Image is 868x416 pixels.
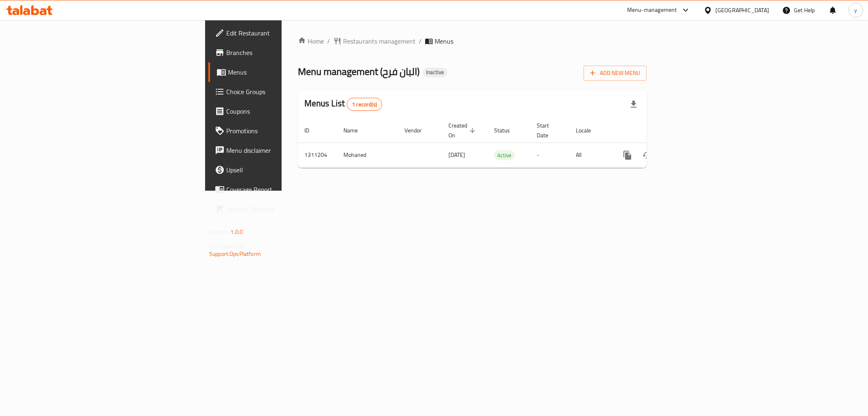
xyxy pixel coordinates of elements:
[298,118,702,168] table: enhanced table
[228,67,343,77] span: Menus
[854,6,857,15] span: y
[537,121,560,140] span: Start Date
[230,227,243,237] span: 1.0.0
[208,141,350,160] a: Menu disclaimer
[569,143,611,167] td: All
[226,185,343,194] span: Coverage Report
[419,36,422,46] li: /
[590,68,640,78] span: Add New Menu
[226,165,343,175] span: Upsell
[226,126,343,136] span: Promotions
[208,62,350,82] a: Menus
[611,118,702,143] th: Actions
[226,48,343,57] span: Branches
[627,5,677,15] div: Menu-management
[404,125,432,135] span: Vendor
[209,249,261,259] a: Support.OpsPlatform
[423,68,447,77] div: Inactive
[226,28,343,38] span: Edit Restaurant
[226,145,343,155] span: Menu disclaimer
[624,95,643,114] div: Export file
[333,36,415,46] a: Restaurants management
[347,98,382,111] div: Total records count
[530,143,569,167] td: -
[343,125,368,135] span: Name
[208,23,350,43] a: Edit Restaurant
[423,69,447,76] span: Inactive
[298,62,420,81] span: Menu management ( البان فرح )
[448,121,478,140] span: Created On
[209,240,247,251] span: Get support on:
[304,97,382,111] h2: Menus List
[347,101,382,108] span: 1 record(s)
[208,43,350,62] a: Branches
[208,101,350,121] a: Coupons
[226,87,343,97] span: Choice Groups
[494,125,520,135] span: Status
[208,121,350,141] a: Promotions
[448,150,465,160] span: [DATE]
[337,143,398,167] td: Mohaned
[208,180,350,199] a: Coverage Report
[304,125,320,135] span: ID
[343,36,415,46] span: Restaurants management
[435,36,453,46] span: Menus
[576,125,601,135] span: Locale
[208,199,350,219] a: Grocery Checklist
[584,66,647,81] button: Add New Menu
[618,145,637,165] button: more
[208,82,350,101] a: Choice Groups
[209,227,229,237] span: Version:
[298,36,647,46] nav: breadcrumb
[208,160,350,180] a: Upsell
[637,145,657,165] button: Change Status
[494,151,515,160] span: Active
[226,204,343,214] span: Grocery Checklist
[715,6,769,15] div: [GEOGRAPHIC_DATA]
[226,106,343,116] span: Coupons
